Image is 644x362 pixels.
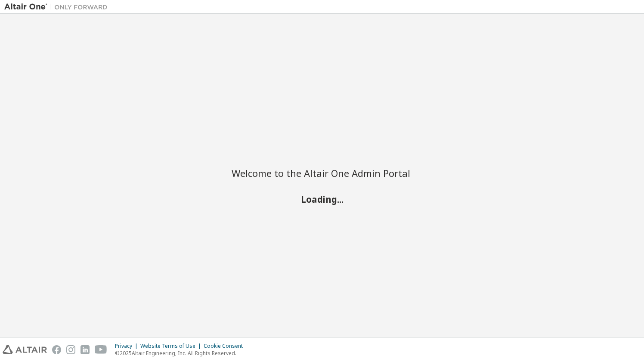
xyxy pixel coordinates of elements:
[4,3,112,11] img: Altair One
[115,350,248,357] p: © 2025 Altair Engineering, Inc. All Rights Reserved.
[3,345,47,354] img: altair_logo.svg
[115,343,140,350] div: Privacy
[232,193,412,204] h2: Loading...
[204,343,248,350] div: Cookie Consent
[95,345,107,354] img: youtube.svg
[66,345,75,354] img: instagram.svg
[232,167,412,179] h2: Welcome to the Altair One Admin Portal
[140,343,204,350] div: Website Terms of Use
[80,345,90,354] img: linkedin.svg
[52,345,61,354] img: facebook.svg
